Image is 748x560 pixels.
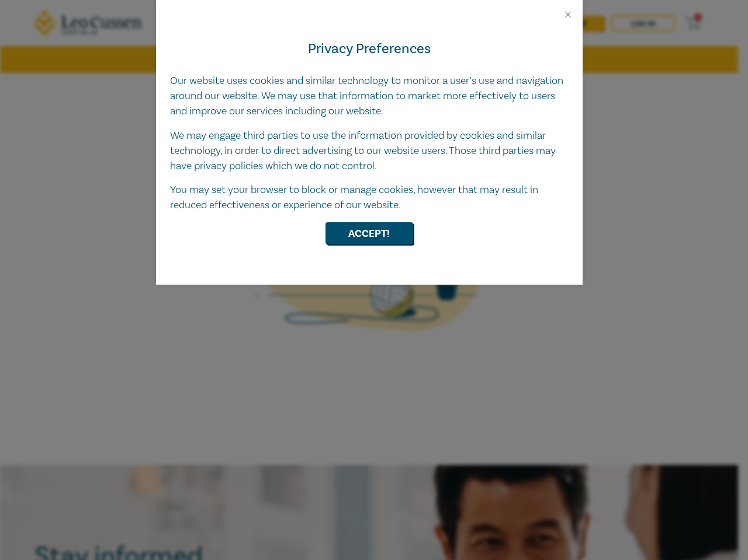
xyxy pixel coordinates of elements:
p: You may set your browser to block or manage cookies, however that may result in reduced effective... [170,183,569,213]
button: Close [563,9,573,20]
p: Our website uses cookies and similar technology to monitor a user’s use and navigation around our... [170,73,569,119]
h4: Privacy Preferences [170,38,569,60]
button: Accept! [325,222,413,244]
p: We may engage third parties to use the information provided by cookies and similar technology, in... [170,128,569,174]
